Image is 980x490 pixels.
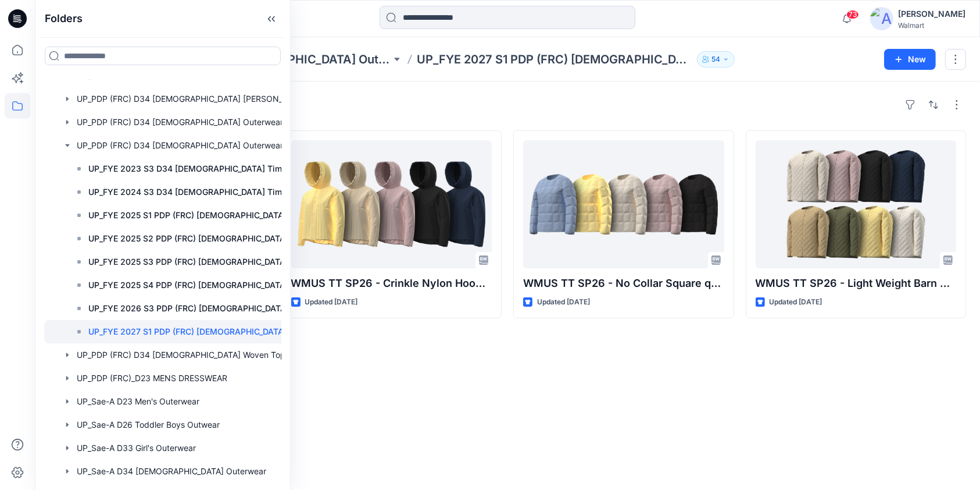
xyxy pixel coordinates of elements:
p: Updated [DATE] [770,296,822,308]
a: WMUS TT SP26 - Crinkle Nylon Hooded Puffer 42525 [291,140,492,268]
a: WMUS TT SP26 - Light Weight Barn Coat [756,140,957,268]
p: WMUS TT SP26 - Crinkle Nylon Hooded Puffer 42525 [291,275,492,292]
p: Updated [DATE] [305,296,358,308]
button: 54 [697,51,735,68]
p: 54 [711,53,720,66]
p: UP_FYE 2025 S2 PDP (FRC) [DEMOGRAPHIC_DATA] Outerwear Time & Tru [88,232,316,246]
p: UP_FYE 2027 S1 PDP (FRC) [DEMOGRAPHIC_DATA] Outerwear Time & Tru [88,325,316,339]
p: UP_FYE 2026 S3 PDP (FRC) [DEMOGRAPHIC_DATA] Outerwear Time & Tru [88,301,316,315]
img: avatar [870,7,893,30]
div: Walmart [898,21,965,30]
button: New [884,49,936,70]
p: Updated [DATE] [537,296,590,308]
p: UP_FYE 2024 S3 D34 [DEMOGRAPHIC_DATA] Time & True PDP (FRC) [88,185,316,199]
span: 73 [846,10,859,19]
div: [PERSON_NAME] [898,7,965,21]
p: UP_FYE 2027 S1 PDP (FRC) [DEMOGRAPHIC_DATA] Outerwear Time & Tru [417,51,692,68]
p: UP_FYE 2025 S3 PDP (FRC) [DEMOGRAPHIC_DATA] Outerwear Time & Tru [88,255,316,269]
p: UP_FYE 2025 S1 PDP (FRC) [DEMOGRAPHIC_DATA] Outerwear Time & Tru [88,208,316,222]
p: UP_FYE 2025 S4 PDP (FRC) [DEMOGRAPHIC_DATA] Outerwear Time & Tru [88,278,316,292]
p: WMUS TT SP26 - Light Weight Barn Coat [756,275,957,292]
p: WMUS TT SP26 - No Collar Square quilted puffer [523,275,724,292]
a: WMUS TT SP26 - No Collar Square quilted puffer [523,140,724,268]
p: UP_FYE 2023 S3 D34 [DEMOGRAPHIC_DATA] Time & Tru PDP (FRC) [88,162,316,176]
